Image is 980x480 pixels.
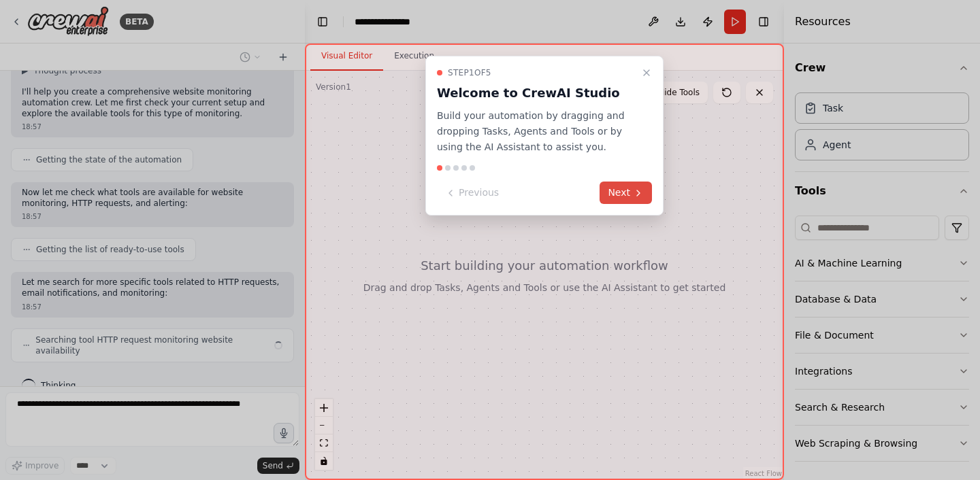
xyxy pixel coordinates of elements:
h3: Welcome to CrewAI Studio [437,84,636,103]
button: Previous [437,182,507,204]
button: Hide left sidebar [313,12,332,31]
button: Next [600,182,652,204]
p: Build your automation by dragging and dropping Tasks, Agents and Tools or by using the AI Assista... [437,108,636,154]
span: Step 1 of 5 [448,67,491,78]
button: Close walkthrough [638,65,655,81]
